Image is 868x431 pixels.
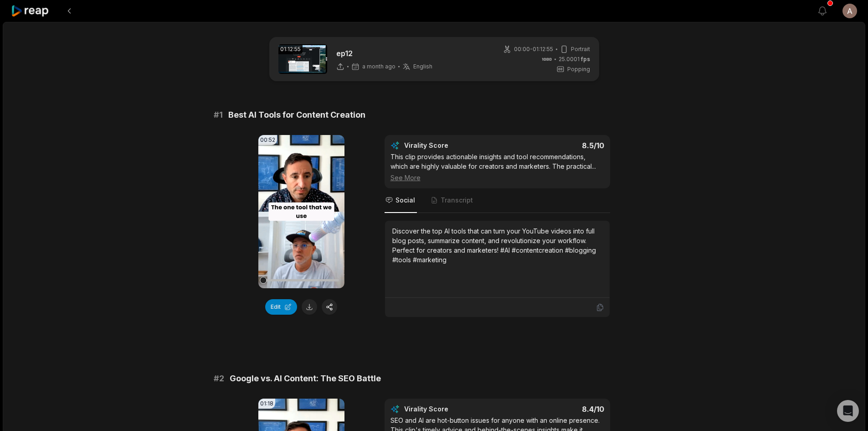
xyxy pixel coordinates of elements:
video: Your browser does not support mp4 format. [258,135,344,288]
div: 01:12:55 [278,44,303,54]
span: 25.0001 [559,55,590,63]
span: English [413,63,432,70]
p: ep12 [336,48,432,59]
div: Virality Score [404,405,502,414]
div: Virality Score [404,141,502,150]
div: See More [390,173,604,182]
button: Edit [265,299,297,315]
div: 8.4 /10 [506,405,604,414]
span: Google vs. AI Content: The SEO Battle [230,372,381,385]
div: 8.5 /10 [506,141,604,150]
span: Portrait [571,45,590,53]
span: 00:00 - 01:12:55 [514,45,553,53]
span: Popping [567,65,590,73]
span: # 2 [214,372,224,385]
span: a month ago [362,63,395,70]
nav: Tabs [385,188,610,213]
span: # 1 [214,109,223,121]
div: This clip provides actionable insights and tool recommendations, which are highly valuable for cr... [390,152,604,182]
span: Best AI Tools for Content Creation [228,109,365,121]
div: Open Intercom Messenger [837,400,859,422]
span: fps [581,56,590,62]
div: Discover the top AI tools that can turn your YouTube videos into full blog posts, summarize conte... [392,226,602,265]
span: Transcript [441,196,473,205]
span: Social [395,196,415,205]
